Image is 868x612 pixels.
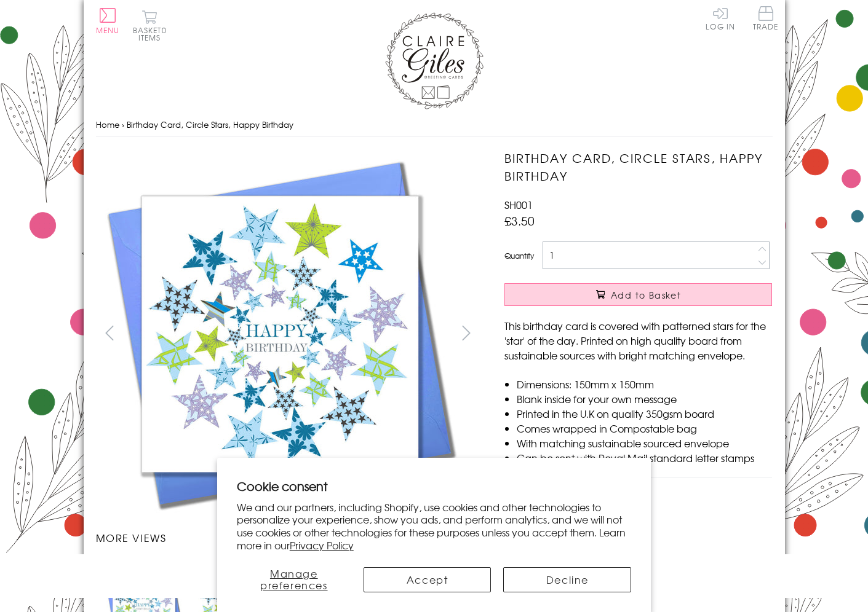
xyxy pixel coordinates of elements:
[504,149,772,185] h1: Birthday Card, Circle Stars, Happy Birthday
[517,436,772,450] li: With matching sustainable sourced envelope
[706,6,735,30] a: Log In
[364,567,492,592] button: Accept
[138,25,167,43] span: 0 items
[753,6,779,33] a: Trade
[127,119,293,130] span: Birthday Card, Circle Stars, Happy Birthday
[504,318,772,363] p: This birthday card is covered with patterned stars for the 'star' of the day. Printed on high qua...
[517,391,772,406] li: Blank inside for your own message
[96,8,120,34] button: Menu
[611,289,681,301] span: Add to Basket
[504,283,772,306] button: Add to Basket
[96,25,120,36] span: Menu
[237,477,632,495] h2: Cookie consent
[96,149,465,518] img: Birthday Card, Circle Stars, Happy Birthday
[517,377,772,391] li: Dimensions: 150mm x 150mm
[504,197,533,212] span: SH001
[237,501,632,552] p: We and our partners, including Shopify, use cookies and other technologies to personalize your ex...
[122,119,124,130] span: ›
[237,567,351,592] button: Manage preferences
[452,319,480,347] button: next
[96,530,480,545] h3: More views
[260,566,328,592] span: Manage preferences
[96,112,773,138] nav: breadcrumbs
[133,10,167,41] button: Basket0 items
[96,119,119,130] a: Home
[517,406,772,421] li: Printed in the U.K on quality 350gsm board
[517,450,772,465] li: Can be sent with Royal Mail standard letter stamps
[96,319,124,347] button: prev
[517,421,772,436] li: Comes wrapped in Compostable bag
[290,538,354,552] a: Privacy Policy
[504,250,534,261] label: Quantity
[504,212,535,229] span: £3.50
[385,12,484,109] img: Claire Giles Greetings Cards
[503,567,631,592] button: Decline
[753,6,779,30] span: Trade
